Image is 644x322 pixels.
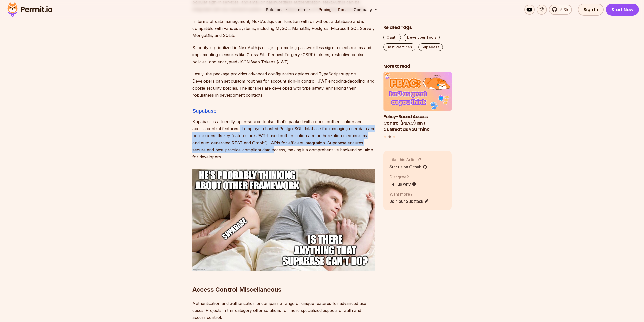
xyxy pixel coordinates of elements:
[389,181,416,187] a: Tell us why
[192,44,375,65] p: Security is prioritized in NextAuth.js design, promoting passwordless sign-in mechanisms and impl...
[192,18,375,39] p: In terms of data management, NextAuth.js can function with or without a database and is compatibl...
[383,24,452,31] h2: Related Tags
[383,63,452,69] h2: More to read
[389,157,427,163] p: Like this Article?
[393,136,395,138] button: Go to slide 3
[389,174,416,180] p: Disagree?
[383,43,415,51] a: Best Practices
[388,136,391,138] button: Go to slide 2
[5,1,55,18] img: Permit logo
[549,5,572,15] a: 5.3k
[418,43,443,51] a: Supabase
[336,5,349,15] a: Docs
[383,34,401,41] a: Oauth
[383,72,452,111] img: Policy-Based Access Control (PBAC) Isn’t as Great as You Think
[557,7,568,13] span: 5.3k
[192,108,217,114] a: Supabase
[294,5,315,15] button: Learn
[606,4,639,16] a: Start Now
[389,164,427,170] a: Star us on Github
[264,5,291,15] button: Solutions
[383,72,452,139] div: Posts
[389,191,429,197] p: Want more?
[383,72,452,133] li: 2 of 3
[192,118,375,160] p: Supabase is a friendly open-source toolset that's packed with robust authentication and access co...
[384,136,386,138] button: Go to slide 1
[383,72,452,133] a: Policy-Based Access Control (PBAC) Isn’t as Great as You ThinkPolicy-Based Access Control (PBAC) ...
[404,34,440,41] a: Developer Tools
[192,169,375,271] img: 88f7o0.jpg
[192,70,375,99] p: Lastly, the package provides advanced configuration options and TypeScript support. Developers ca...
[317,5,334,15] a: Pricing
[383,114,452,132] h3: Policy-Based Access Control (PBAC) Isn’t as Great as You Think
[389,198,429,204] a: Join our Substack
[192,300,375,321] p: Authentication and authorization encompass a range of unique features for advanced use cases. Pro...
[578,4,604,16] a: Sign In
[352,5,380,15] button: Company
[192,286,281,293] strong: Access Control Miscellaneous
